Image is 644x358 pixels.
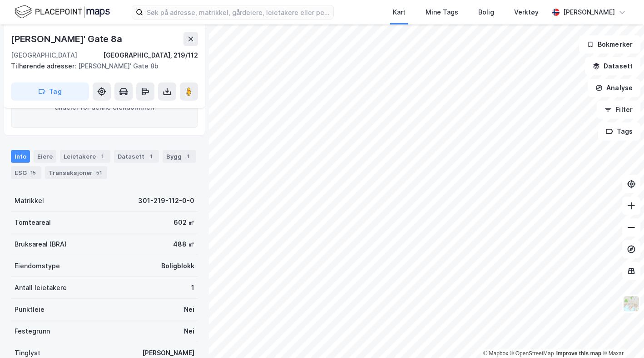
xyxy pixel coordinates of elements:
[11,32,124,46] div: [PERSON_NAME]' Gate 8a
[11,166,41,179] div: ESG
[183,152,193,161] div: 1
[597,101,640,119] button: Filter
[579,35,640,53] button: Bokmerker
[15,304,45,315] div: Punktleie
[103,50,198,61] div: [GEOGRAPHIC_DATA], 219/112
[15,217,51,228] div: Tomteareal
[478,7,494,18] div: Bolig
[94,168,104,177] div: 51
[184,326,194,337] div: Nei
[146,152,155,161] div: 1
[143,5,333,19] input: Søk på adresse, matrikkel, gårdeiere, leietakere eller personer
[138,195,194,206] div: 301-219-112-0-0
[45,166,107,179] div: Transaksjoner
[11,62,78,70] span: Tilhørende adresser:
[11,82,89,101] button: Tag
[599,314,644,358] iframe: Chat Widget
[15,326,50,337] div: Festegrunn
[15,195,44,206] div: Matrikkel
[184,304,194,315] div: Nei
[29,168,38,177] div: 15
[11,150,30,163] div: Info
[510,350,554,357] a: OpenStreetMap
[393,7,406,18] div: Kart
[483,350,508,357] a: Mapbox
[173,239,194,250] div: 488 ㎡
[15,261,60,271] div: Eiendomstype
[623,295,640,312] img: Z
[191,282,194,293] div: 1
[598,122,640,140] button: Tags
[11,50,77,61] div: [GEOGRAPHIC_DATA]
[563,7,615,18] div: [PERSON_NAME]
[163,150,196,163] div: Bygg
[173,217,194,228] div: 602 ㎡
[11,61,191,72] div: [PERSON_NAME]' Gate 8b
[60,150,110,163] div: Leietakere
[556,350,601,357] a: Improve this map
[15,4,110,20] img: logo.f888ab2527a4732fd821a326f86c7f29.svg
[34,150,56,163] div: Eiere
[98,152,107,161] div: 1
[426,7,458,18] div: Mine Tags
[15,282,67,293] div: Antall leietakere
[588,79,640,97] button: Analyse
[585,57,640,75] button: Datasett
[514,7,539,18] div: Verktøy
[15,239,67,250] div: Bruksareal (BRA)
[114,150,159,163] div: Datasett
[161,261,194,271] div: Boligblokk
